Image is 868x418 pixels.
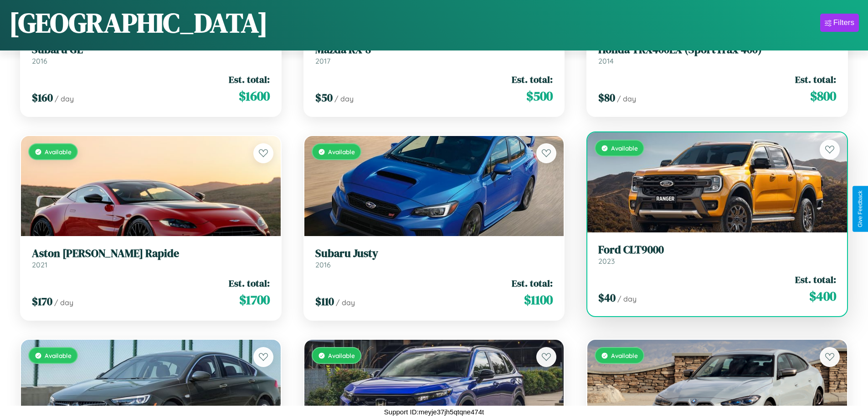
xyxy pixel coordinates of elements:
h3: Honda TRX400EX (SportTrax 400) [598,43,836,56]
span: $ 170 [32,294,52,309]
h3: Aston [PERSON_NAME] Rapide [32,247,270,260]
span: / day [55,94,74,103]
a: Ford CLT90002023 [598,243,836,266]
p: Support ID: meyje37jh5qtqne474t [384,406,484,418]
span: Est. total: [795,273,836,286]
span: $ 800 [810,87,836,105]
span: Available [611,144,638,152]
span: Est. total: [229,73,270,86]
span: Est. total: [512,277,553,290]
a: Subaru GL2016 [32,43,270,65]
span: $ 500 [526,87,553,105]
span: $ 1600 [239,87,270,105]
span: $ 50 [315,90,333,105]
span: 2017 [315,56,330,65]
div: Filters [833,18,854,27]
a: Aston [PERSON_NAME] Rapide2021 [32,247,270,269]
a: Honda TRX400EX (SportTrax 400)2014 [598,43,836,65]
span: $ 40 [598,290,616,305]
h3: Ford CLT9000 [598,243,836,257]
h1: [GEOGRAPHIC_DATA] [9,4,268,41]
span: / day [54,298,73,307]
span: 2021 [32,260,47,269]
h3: Subaru Justy [315,247,553,260]
span: 2016 [32,56,47,65]
span: $ 110 [315,294,334,309]
span: Available [45,352,72,359]
span: Est. total: [229,277,270,290]
span: / day [617,294,637,303]
a: Subaru Justy2016 [315,247,553,269]
span: Available [328,148,355,156]
span: / day [336,298,355,307]
span: Est. total: [512,73,553,86]
span: Available [611,352,638,359]
span: / day [617,94,636,103]
a: Mazda RX-82017 [315,43,553,65]
div: Give Feedback [857,191,863,227]
span: Est. total: [795,73,836,86]
span: Available [45,148,72,156]
span: $ 80 [598,90,615,105]
span: 2014 [598,56,614,65]
span: 2023 [598,257,615,266]
span: / day [334,94,354,103]
span: $ 1100 [524,291,553,309]
button: Filters [820,14,859,32]
span: $ 160 [32,90,53,105]
span: $ 400 [809,287,836,305]
span: Available [328,352,355,359]
span: 2016 [315,260,331,269]
span: $ 1700 [239,291,270,309]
